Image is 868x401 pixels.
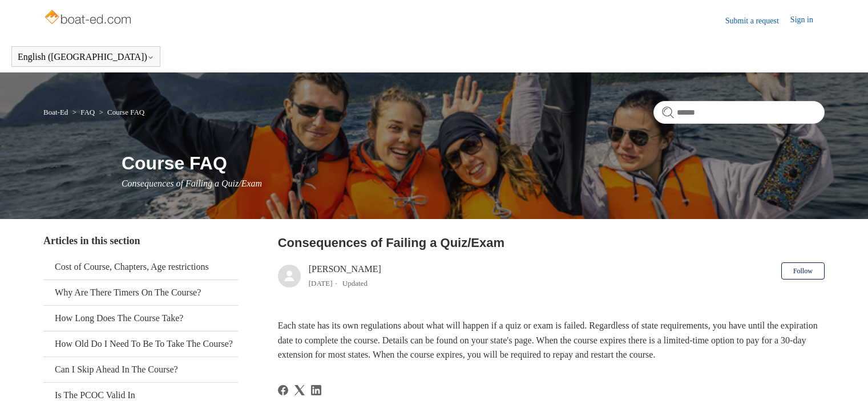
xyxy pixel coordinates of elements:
a: Why Are There Timers On The Course? [43,280,239,305]
a: Course FAQ [107,108,144,116]
a: LinkedIn [311,385,321,395]
time: 03/21/2024, 08:27 [309,279,333,287]
a: Sign in [790,14,825,27]
a: Can I Skip Ahead In The Course? [43,357,239,382]
p: Each state has its own regulations about what will happen if a quiz or exam is failed. Regardless... [278,318,825,362]
div: [PERSON_NAME] [309,262,381,290]
li: Updated [342,279,368,287]
a: Submit a request [725,15,790,27]
a: How Long Does The Course Take? [43,306,239,331]
button: English ([GEOGRAPHIC_DATA]) [18,52,154,62]
span: Articles in this section [43,235,140,246]
input: Search [653,101,825,124]
h1: Course FAQ [122,149,825,177]
svg: Share this page on LinkedIn [311,385,321,395]
a: FAQ [80,108,95,116]
span: Consequences of Failing a Quiz/Exam [122,179,262,188]
a: Cost of Course, Chapters, Age restrictions [43,254,239,280]
img: Boat-Ed Help Center home page [43,7,134,30]
li: FAQ [70,108,97,116]
li: Boat-Ed [43,108,70,116]
a: Boat-Ed [43,108,68,116]
a: Facebook [278,385,288,395]
a: How Old Do I Need To Be To Take The Course? [43,331,239,357]
li: Course FAQ [97,108,145,116]
h2: Consequences of Failing a Quiz/Exam [278,233,825,252]
a: X Corp [294,385,305,395]
button: Follow Article [781,262,825,280]
svg: Share this page on Facebook [278,385,288,395]
div: Live chat [830,363,859,392]
svg: Share this page on X Corp [294,385,305,395]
